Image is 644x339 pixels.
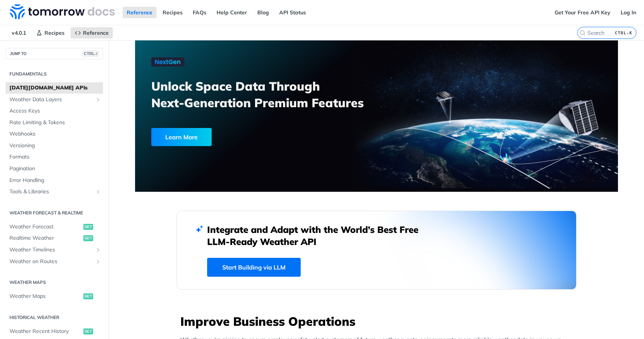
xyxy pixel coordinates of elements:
[83,235,93,241] span: get
[95,97,101,103] button: Show subpages for Weather Data Layers
[71,27,113,39] a: Reference
[10,4,115,19] img: Tomorrow.io Weather API Docs
[9,84,101,92] span: [DATE][DOMAIN_NAME] APIs
[9,258,93,265] span: Weather on Routes
[6,82,103,94] a: [DATE][DOMAIN_NAME] APIs
[9,165,101,173] span: Pagination
[9,328,81,335] span: Weather Recent History
[151,57,184,66] img: NextGen
[253,7,273,18] a: Blog
[616,7,640,18] a: Log In
[9,223,81,231] span: Weather Forecast
[82,51,99,57] span: CTRL-/
[180,313,576,330] h3: Improve Business Operations
[9,293,81,300] span: Weather Maps
[6,71,103,77] h2: Fundamentals
[6,175,103,186] a: Error Handling
[6,140,103,151] a: Versioning
[83,328,93,334] span: get
[579,30,586,36] svg: Search
[6,279,103,286] h2: Weather Maps
[83,293,93,299] span: get
[6,128,103,140] a: Webhooks
[32,27,69,39] a: Recipes
[6,210,103,216] h2: Weather Forecast & realtime
[158,7,187,18] a: Recipes
[6,151,103,163] a: Formats
[151,78,385,111] h3: Unlock Space Data Through Next-Generation Premium Features
[207,223,430,248] h2: Integrate and Adapt with the World’s Best Free LLM-Ready Weather API
[9,246,93,254] span: Weather Timelines
[9,119,101,126] span: Rate Limiting & Tokens
[151,128,338,146] a: Learn More
[9,130,101,138] span: Webhooks
[6,291,103,302] a: Weather Mapsget
[9,142,101,149] span: Versioning
[6,105,103,117] a: Access Keys
[207,258,301,277] a: Start Building via LLM
[9,96,93,103] span: Weather Data Layers
[8,27,30,39] span: v4.0.1
[9,107,101,115] span: Access Keys
[275,7,310,18] a: API Status
[6,186,103,197] a: Tools & LibrariesShow subpages for Tools & Libraries
[83,224,93,230] span: get
[151,128,212,146] div: Learn More
[6,48,103,59] button: JUMP TOCTRL-/
[95,247,101,253] button: Show subpages for Weather Timelines
[9,177,101,184] span: Error Handling
[9,153,101,161] span: Formats
[9,234,81,242] span: Realtime Weather
[6,163,103,174] a: Pagination
[6,244,103,256] a: Weather TimelinesShow subpages for Weather Timelines
[9,188,93,196] span: Tools & Libraries
[613,29,634,37] kbd: CTRL-K
[6,233,103,244] a: Realtime Weatherget
[6,326,103,337] a: Weather Recent Historyget
[45,29,65,36] span: Recipes
[6,256,103,267] a: Weather on RoutesShow subpages for Weather on Routes
[189,7,211,18] a: FAQs
[95,259,101,265] button: Show subpages for Weather on Routes
[6,94,103,105] a: Weather Data LayersShow subpages for Weather Data Layers
[6,314,103,321] h2: Historical Weather
[212,7,251,18] a: Help Center
[6,117,103,128] a: Rate Limiting & Tokens
[550,7,615,18] a: Get Your Free API Key
[123,7,157,18] a: Reference
[95,189,101,195] button: Show subpages for Tools & Libraries
[83,29,109,36] span: Reference
[6,221,103,233] a: Weather Forecastget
